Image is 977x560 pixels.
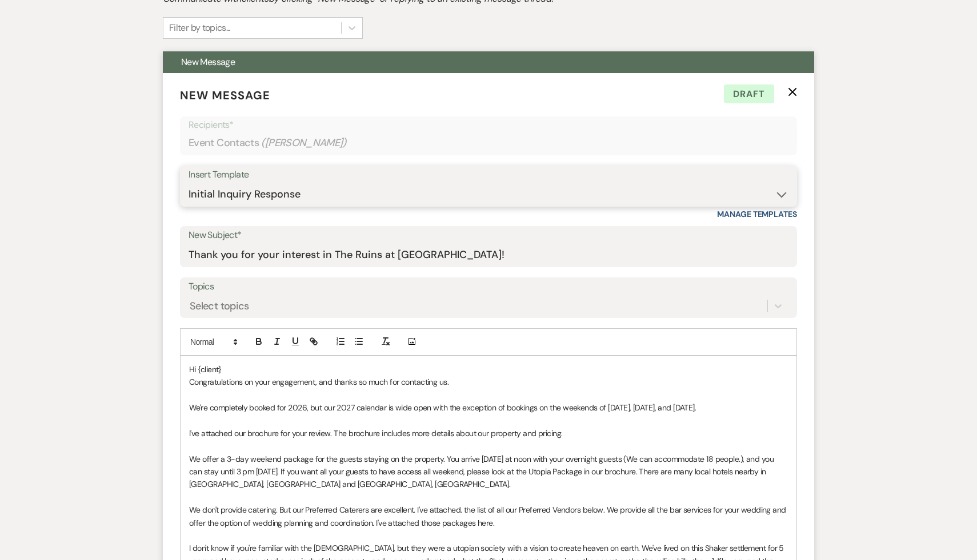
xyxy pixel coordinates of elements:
p: Hi {client} [189,363,788,376]
span: New Message [181,56,235,68]
p: I've attached our brochure for your review. The brochure includes more details about our property... [189,427,788,440]
p: We don't provide catering. But our Preferred Caterers are excellent. I've attached. the list of a... [189,503,788,529]
div: Insert Template [189,167,788,183]
span: We offer a 3-day weekend package for the guests staying on the property. You arrive [DATE] at noo... [189,454,776,490]
p: Recipients* [189,118,788,132]
span: New Message [180,88,270,103]
label: Topics [189,279,788,295]
span: ( [PERSON_NAME] ) [261,135,347,151]
p: Congratulations on your engagement, and thanks so much for contacting us. [189,376,788,388]
p: We're completely booked for 2026, but our 2027 calendar is wide open with the exception of bookin... [189,401,788,414]
div: Event Contacts [189,132,788,154]
a: Manage Templates [717,209,797,219]
span: Draft [724,84,774,104]
div: Select topics [190,298,249,313]
label: New Subject* [189,227,788,244]
div: Filter by topics... [169,21,230,35]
